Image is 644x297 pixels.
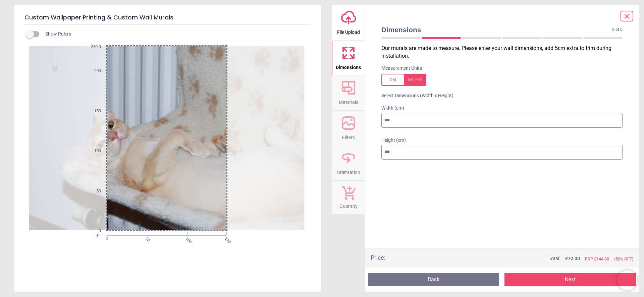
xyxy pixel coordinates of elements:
button: Quantity [332,181,365,214]
label: Measurement Units [381,65,422,72]
span: 72.00 [568,256,580,261]
span: 100 [184,236,189,240]
span: £ [565,255,580,262]
div: Price : [371,253,385,262]
h5: Custom Wallpaper Printing & Custom Wall Murals [24,11,310,25]
button: File Upload [332,5,365,40]
span: Filters [342,131,355,141]
label: Select Dimensions (Width x Height) [376,93,453,99]
iframe: Brevo live chat [617,270,637,290]
button: Orientation [332,145,365,180]
div: Show Rulers [30,30,321,38]
span: Materials [339,96,358,106]
span: cm [95,232,100,238]
button: Back [368,273,499,286]
span: 50 [88,188,101,194]
span: 100 [88,148,101,154]
label: Width (cm) [381,105,623,112]
span: 2 of 6 [612,27,623,33]
span: (50% OFF) [614,256,633,262]
div: Total: [395,255,634,262]
button: Next [504,273,636,286]
span: 200 [88,68,101,74]
span: Dimensions [336,61,361,71]
span: Dimensions [381,25,612,35]
span: 50 [144,236,149,240]
button: Materials [332,75,365,110]
span: 0 [88,228,101,234]
span: Quantity [339,200,358,210]
span: 0 [104,236,108,240]
span: Orientation [337,166,360,176]
label: Height (cm) [381,137,623,144]
span: 150 [88,108,101,114]
span: RRP [585,256,609,262]
span: 230.0 [88,44,101,50]
button: Dimensions [332,41,365,75]
span: 149 [223,236,228,240]
span: File Upload [337,26,360,36]
span: £ 144.00 [594,256,609,261]
button: Filters [332,111,365,145]
p: Our murals are made to measure. Please enter your wall dimensions, add 5cm extra to trim during i... [381,45,628,60]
